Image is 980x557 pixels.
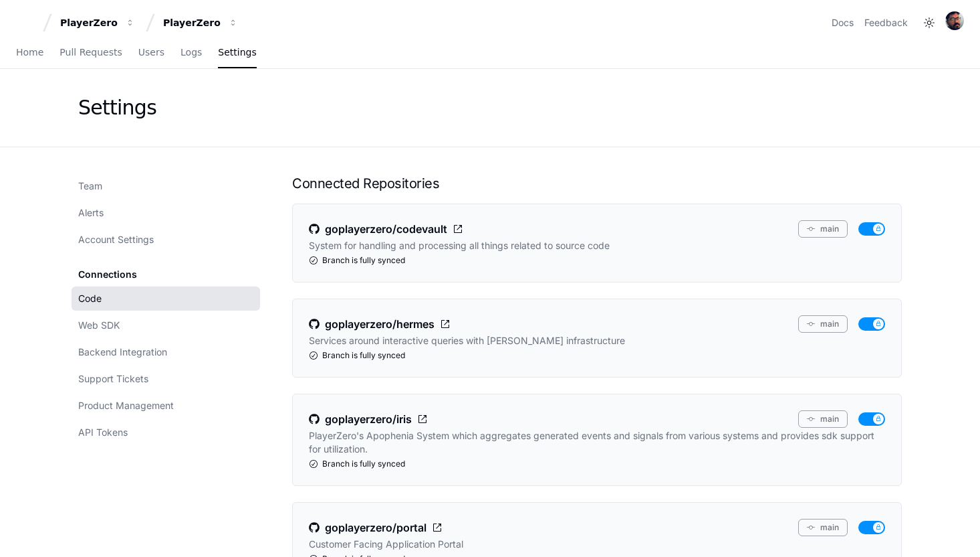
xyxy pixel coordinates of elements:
div: Branch is fully synced [309,255,885,266]
button: PlayerZero [158,11,243,35]
span: Web SDK [78,319,120,332]
span: goplayerzero/portal [325,520,426,536]
span: Logs [180,48,202,56]
a: goplayerzero/codevault [309,220,463,238]
a: goplayerzero/portal [309,519,443,536]
p: Customer Facing Application Portal [309,538,463,551]
div: PlayerZero [163,16,221,29]
span: Code [78,292,102,305]
a: goplayerzero/iris [309,410,428,428]
span: Backend Integration [78,345,167,359]
span: Team [78,179,102,193]
span: Home [16,48,43,56]
div: PlayerZero [60,16,118,29]
span: Support Tickets [78,372,148,386]
span: Pull Requests [59,48,122,56]
span: goplayerzero/hermes [325,316,435,332]
p: System for handling and processing all things related to source code [309,239,610,252]
span: Users [138,48,164,56]
a: Support Tickets [72,367,260,391]
span: API Tokens [78,426,128,439]
div: Branch is fully synced [309,350,885,361]
span: Settings [218,48,256,56]
a: Account Settings [72,228,260,252]
a: Backend Integration [72,340,260,364]
button: main [798,220,848,238]
iframe: Open customer support [937,513,973,549]
span: Product Management [78,399,174,412]
a: Settings [218,37,256,68]
span: Alerts [78,206,104,220]
a: Product Management [72,394,260,418]
a: goplayerzero/hermes [309,315,451,333]
a: Logs [180,37,202,68]
button: main [798,315,848,333]
a: Alerts [72,201,260,225]
a: Users [138,37,164,68]
div: Settings [78,96,156,120]
h1: Connected Repositories [292,174,902,193]
button: Feedback [864,16,908,29]
button: main [798,519,848,536]
button: PlayerZero [55,11,140,35]
a: Web SDK [72,313,260,337]
span: goplayerzero/codevault [325,221,447,237]
a: Code [72,287,260,311]
button: main [798,410,848,428]
a: API Tokens [72,420,260,445]
a: Team [72,174,260,198]
img: ACg8ocISMVgKtiax8Yt8eeI6AxnXMDdSHpOMOb1OfaQ6rnYaw2xKF4TO=s96-c [945,11,964,30]
p: Services around interactive queries with [PERSON_NAME] infrastructure [309,334,625,347]
a: Home [16,37,43,68]
a: Docs [832,16,854,29]
div: Branch is fully synced [309,459,885,469]
span: Account Settings [78,233,154,246]
p: PlayerZero's Apophenia System which aggregates generated events and signals from various systems ... [309,429,885,456]
span: goplayerzero/iris [325,411,412,427]
a: Pull Requests [59,37,122,68]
